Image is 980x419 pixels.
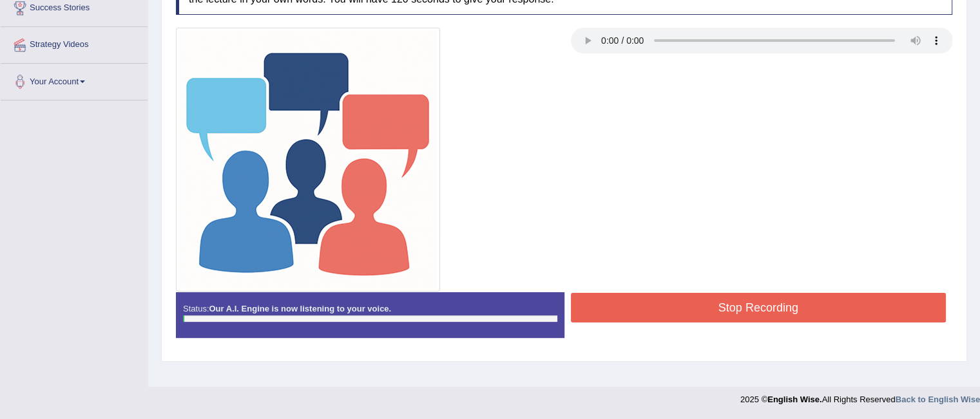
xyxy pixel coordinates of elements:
strong: Our A.I. Engine is now listening to your voice. [209,304,391,313]
a: Strategy Videos [1,27,148,59]
strong: English Wise. [767,395,821,404]
a: Back to English Wise [896,395,980,404]
div: Status: [176,292,564,337]
a: Your Account [1,64,148,96]
div: 2025 © All Rights Reserved [740,387,980,405]
button: Stop Recording [571,293,946,322]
